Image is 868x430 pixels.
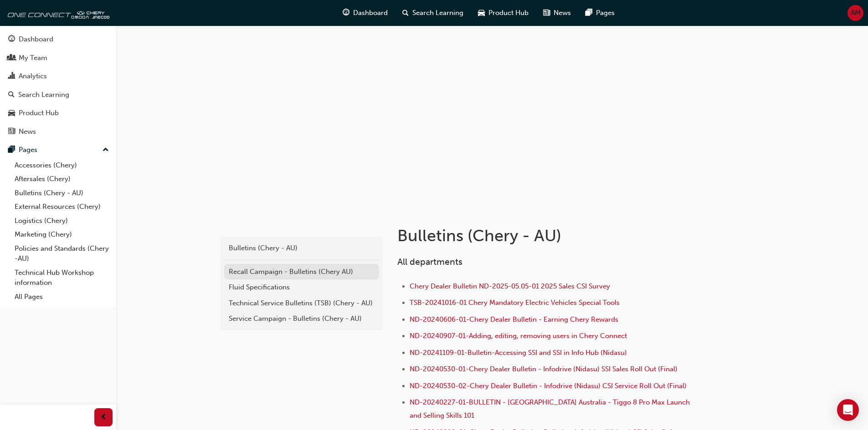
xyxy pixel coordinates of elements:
[4,142,113,158] button: Pages
[8,72,15,81] span: chart-icon
[19,71,47,81] div: Analytics
[11,158,113,172] a: Accessories (Chery)
[229,282,375,293] div: Fluid Specifications
[4,31,113,48] a: Dashboard
[11,186,113,200] a: Bulletins (Chery - AU)
[11,214,113,228] a: Logistics (Chery)
[19,145,37,155] div: Pages
[543,7,550,19] span: news-icon
[229,243,375,253] div: Bulletins (Chery - AU)
[554,8,571,18] span: News
[229,298,375,309] div: Technical Service Bulletins (TSB) (Chery - AU)
[335,4,395,22] a: guage-iconDashboard
[224,264,379,280] a: Recall Campaign - Bulletins (Chery AU)
[4,68,113,85] a: Analytics
[397,257,462,267] span: All departments
[224,279,379,295] a: Fluid Specifications
[478,7,485,19] span: car-icon
[578,4,622,22] a: pages-iconPages
[397,226,696,246] h1: Bulletins (Chery - AU)
[8,128,15,136] span: news-icon
[410,349,627,357] a: ND-20241109-01-Bulletin-Accessing SSI and SSI in Info Hub (Nidasu)
[8,109,15,117] span: car-icon
[19,53,47,63] div: My Team
[103,144,109,156] span: up-icon
[11,228,113,242] a: Marketing (Chery)
[19,108,59,118] div: Product Hub
[229,314,375,324] div: Service Campaign - Bulletins (Chery - AU)
[353,8,388,18] span: Dashboard
[4,105,113,121] a: Product Hub
[4,29,113,142] button: DashboardMy TeamAnalyticsSearch LearningProduct HubNews
[8,35,15,44] span: guage-icon
[11,242,113,266] a: Policies and Standards (Chery -AU)
[8,91,15,99] span: search-icon
[8,54,15,62] span: people-icon
[11,200,113,214] a: External Resources (Chery)
[11,172,113,186] a: Aftersales (Chery)
[837,399,859,421] div: Open Intercom Messenger
[343,7,349,19] span: guage-icon
[8,146,15,154] span: pages-icon
[100,412,107,423] span: prev-icon
[4,86,113,103] a: Search Learning
[19,126,36,137] div: News
[410,398,692,420] a: ND-20240227-01-BULLETIN - [GEOGRAPHIC_DATA] Australia - Tiggo 8 Pro Max Launch and Selling Skills...
[395,4,471,22] a: search-iconSearch Learning
[224,240,379,256] a: Bulletins (Chery - AU)
[586,7,592,19] span: pages-icon
[224,295,379,311] a: Technical Service Bulletins (TSB) (Chery - AU)
[851,8,861,18] span: AM
[410,315,618,324] a: ND-20240606-01-Chery Dealer Bulletin - Earning Chery Rewards
[4,50,113,66] a: My Team
[224,311,379,327] a: Service Campaign - Bulletins (Chery - AU)
[847,5,863,21] button: AM
[11,290,113,304] a: All Pages
[410,298,620,307] a: TSB-20241016-01 Chery Mandatory Electric Vehicles Special Tools
[596,8,615,18] span: Pages
[410,332,627,340] a: ND-20240907-01-Adding, editing, removing users in Chery Connect
[19,34,53,45] div: Dashboard
[412,8,463,18] span: Search Learning
[4,123,113,140] a: News
[410,382,687,390] a: ND-20240530-02-Chery Dealer Bulletin - Infodrive (Nidasu) CSI Service Roll Out (Final)
[11,266,113,290] a: Technical Hub Workshop information
[471,4,536,22] a: car-iconProduct Hub
[18,90,69,100] div: Search Learning
[536,4,578,22] a: news-iconNews
[410,365,678,373] a: ND-20240530-01-Chery Dealer Bulletin - Infodrive (Nidasu) SSI Sales Roll Out (Final)
[402,7,409,19] span: search-icon
[410,282,610,290] a: Chery Dealer Bulletin ND-2025-05.05-01 2025 Sales CSI Survey
[229,267,375,277] div: Recall Campaign - Bulletins (Chery AU)
[5,4,109,22] img: oneconnect
[488,8,529,18] span: Product Hub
